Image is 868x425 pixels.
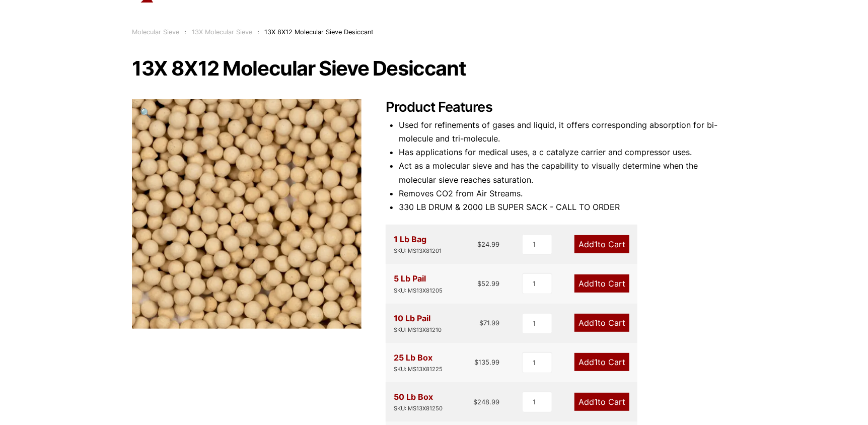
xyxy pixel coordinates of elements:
a: Add1to Cart [574,353,629,371]
span: 1 [594,357,598,367]
span: $ [480,319,484,327]
span: : [184,28,186,36]
span: $ [478,279,482,288]
bdi: 248.99 [474,398,500,406]
span: 1 [594,239,598,249]
h2: Product Features [386,99,736,116]
li: Has applications for medical uses, a c catalyze carrier and compressor uses. [399,146,736,159]
a: 13X Molecular Sieve [192,28,252,36]
span: 🔍 [140,107,152,118]
div: SKU: MS13X81210 [394,325,442,335]
div: 50 Lb Box [394,390,443,413]
a: Molecular Sieve [132,28,179,36]
a: Add1to Cart [574,274,629,293]
span: $ [478,240,482,248]
div: SKU: MS13X81225 [394,365,443,374]
a: View full-screen image gallery [132,99,160,127]
li: Used for refinements of gases and liquid, it offers corresponding absorption for bi-molecule and ... [399,118,736,146]
span: 1 [594,397,598,407]
h1: 13X 8X12 Molecular Sieve Desiccant [132,58,736,79]
span: 13X 8X12 Molecular Sieve Desiccant [265,28,374,36]
div: 25 Lb Box [394,351,443,374]
span: $ [474,398,478,406]
bdi: 71.99 [480,319,500,327]
li: Removes CO2 from Air Streams. [399,187,736,200]
bdi: 135.99 [475,358,500,366]
div: 1 Lb Bag [394,233,442,256]
div: SKU: MS13X81201 [394,246,442,256]
div: SKU: MS13X81205 [394,286,443,296]
bdi: 24.99 [478,240,500,248]
bdi: 52.99 [478,279,500,288]
span: $ [475,358,479,366]
div: 5 Lb Pail [394,272,443,295]
div: 10 Lb Pail [394,312,442,335]
li: 330 LB DRUM & 2000 LB SUPER SACK - CALL TO ORDER [399,200,736,214]
span: : [257,28,259,36]
span: 1 [594,318,598,328]
li: Act as a molecular sieve and has the capability to visually determine when the molecular sieve re... [399,159,736,186]
div: SKU: MS13X81250 [394,404,443,413]
a: Add1to Cart [574,235,629,253]
span: 1 [594,278,598,289]
a: Add1to Cart [574,314,629,332]
a: Add1to Cart [574,393,629,411]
